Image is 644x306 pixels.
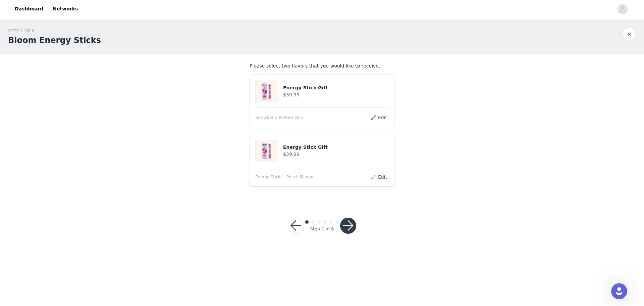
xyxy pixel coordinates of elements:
[283,84,389,91] h4: Energy Stick Gift
[283,151,389,158] h4: $39.99
[611,283,627,299] iframe: Intercom live chat
[256,140,278,162] img: Energy Stick Gift
[283,91,389,98] h4: $39.99
[8,28,101,34] div: STEP 1 OF 6
[250,62,394,70] p: Please select two flavors that you would like to receive.
[256,80,278,102] img: Energy Stick Gift
[283,144,389,151] h4: Energy Stick Gift
[8,34,101,46] h1: Bloom Energy Sticks
[255,115,303,121] span: Strawberry Watermelon
[11,1,47,16] a: Dashboard
[370,173,387,181] button: Edit
[310,226,334,232] div: Step 1 of 6
[255,174,313,180] span: Energy Sticks - Peach Mango
[370,114,387,122] button: Edit
[49,1,82,16] a: Networks
[619,4,626,14] div: avatar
